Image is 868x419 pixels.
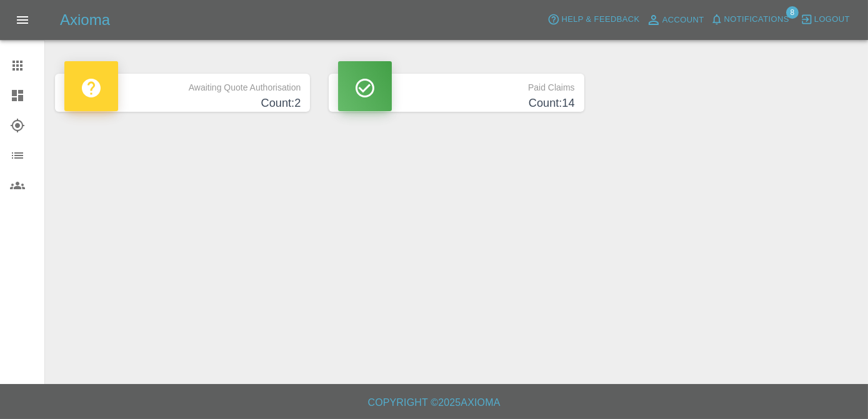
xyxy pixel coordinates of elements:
[338,74,574,95] p: Paid Claims
[60,10,110,30] h5: Axioma
[329,74,584,112] a: Paid ClaimsCount:14
[662,13,704,27] span: Account
[814,12,850,27] span: Logout
[55,74,310,112] a: Awaiting Quote AuthorisationCount:2
[561,12,639,27] span: Help & Feedback
[64,74,301,95] p: Awaiting Quote Authorisation
[64,95,301,112] h4: Count: 2
[7,5,37,35] button: Open drawer
[707,10,792,29] button: Notifications
[797,10,853,29] button: Logout
[544,10,642,29] button: Help & Feedback
[643,10,707,30] a: Account
[724,12,789,27] span: Notifications
[786,6,799,19] span: 8
[338,95,574,112] h4: Count: 14
[10,394,858,412] h6: Copyright © 2025 Axioma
